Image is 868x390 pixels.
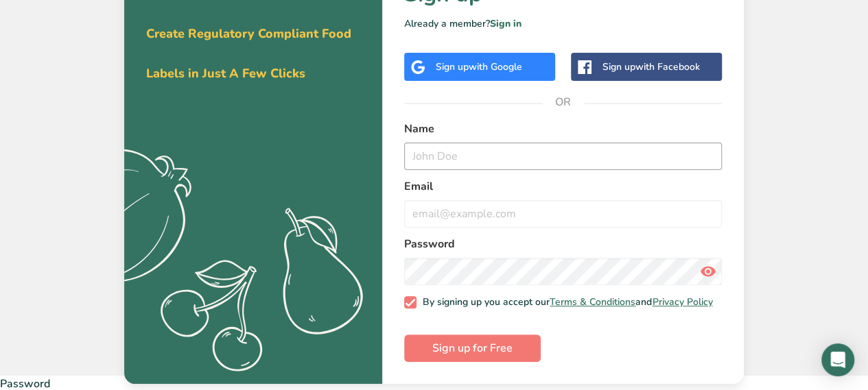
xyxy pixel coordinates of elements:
[404,334,541,362] button: Sign up for Free
[602,60,700,74] div: Sign up
[436,60,522,74] div: Sign up
[404,121,722,137] label: Name
[404,143,722,170] input: John Doe
[821,343,854,376] div: Open Intercom Messenger
[652,295,712,308] a: Privacy Policy
[146,25,351,82] span: Create Regulatory Compliant Food Labels in Just A Few Clicks
[635,60,700,73] span: with Facebook
[432,340,513,356] span: Sign up for Free
[404,236,722,252] label: Password
[404,200,722,228] input: email@example.com
[404,178,722,195] label: Email
[469,60,522,73] span: with Google
[404,16,722,31] p: Already a member?
[417,296,713,308] span: By signing up you accept our and
[543,82,584,123] span: OR
[550,295,635,308] a: Terms & Conditions
[490,17,521,30] a: Sign in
